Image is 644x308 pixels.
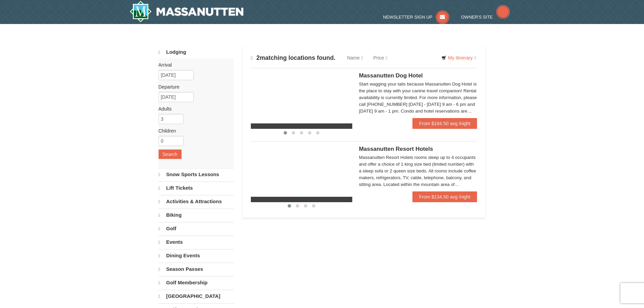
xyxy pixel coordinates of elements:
[159,105,229,112] label: Adults
[159,222,234,235] a: Golf
[359,154,477,188] div: Massanutten Resort Hotels rooms sleep up to 4 occupants and offer a choice of 1 king size bed (li...
[359,146,433,152] span: Massanutten Resort Hotels
[159,209,234,221] a: Biking
[383,15,449,20] a: Newsletter Sign Up
[461,15,493,20] span: Owner's Site
[412,118,477,129] a: From $184.50 avg /night
[159,236,234,248] a: Events
[159,127,229,134] label: Children
[159,182,234,194] a: Lift Tickets
[342,51,368,65] a: Name
[159,276,234,289] a: Golf Membership
[159,249,234,262] a: Dining Events
[412,191,477,202] a: From $134.50 avg /night
[159,195,234,208] a: Activities & Attractions
[159,84,229,90] label: Departure
[159,62,229,68] label: Arrival
[159,46,234,58] a: Lodging
[159,290,234,303] a: [GEOGRAPHIC_DATA]
[383,15,432,20] span: Newsletter Sign Up
[159,263,234,276] a: Season Passes
[461,15,510,20] a: Owner's Site
[437,53,480,63] a: My Itinerary
[359,81,477,115] div: Start wagging your tails because Massanutten Dog Hotel is the place to stay with your canine trav...
[368,51,392,65] a: Price
[359,72,423,79] span: Massanutten Dog Hotel
[129,1,244,22] a: Massanutten Resort
[129,1,244,22] img: Massanutten Resort Logo
[159,149,182,159] button: Search
[159,168,234,181] a: Snow Sports Lessons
